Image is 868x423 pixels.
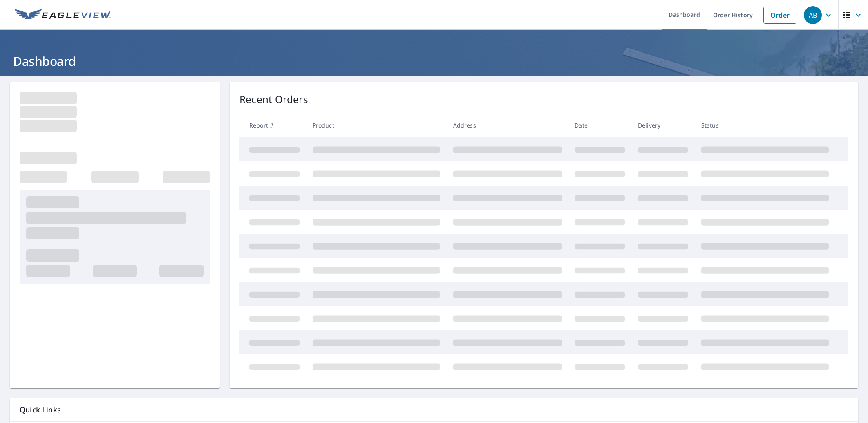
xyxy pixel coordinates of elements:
[631,113,695,137] th: Delivery
[804,6,822,24] div: AB
[10,53,858,69] h1: Dashboard
[695,113,835,137] th: Status
[239,92,308,107] p: Recent Orders
[763,7,796,24] a: Order
[239,113,306,137] th: Report #
[20,405,848,415] p: Quick Links
[15,9,111,21] img: EV Logo
[306,113,447,137] th: Product
[447,113,568,137] th: Address
[568,113,631,137] th: Date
